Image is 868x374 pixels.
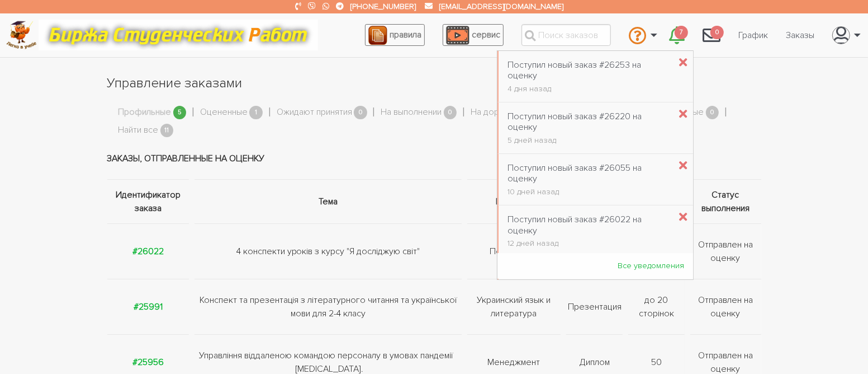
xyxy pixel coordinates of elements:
a: 0 [694,20,729,50]
a: правила [365,24,425,46]
a: Ожидают принятия [277,105,352,120]
a: Найти все [118,123,159,138]
img: logo-c4363faeb99b52c628a42810ed6dfb4293a56d4e4775eb116515dfe7f33672af.png [6,21,37,49]
img: play_icon-49f7f135c9dc9a03216cfdbccbe1e3994649169d890fb554cedf0eac35a01ba8.png [446,26,469,45]
a: #25956 [132,357,164,368]
a: #25991 [134,301,163,312]
a: Заказы [777,25,823,46]
a: График [729,25,777,46]
div: Поступил новый заказ #26220 на оценку [507,111,670,133]
a: [EMAIL_ADDRESS][DOMAIN_NAME] [440,2,564,11]
a: Поступил новый заказ #26055 на оценку 10 дней назад [499,157,679,203]
h1: Управление заказами [107,74,761,93]
td: Конспект та презентація з літературного читання та української мови для 2-4 класу [192,279,464,334]
td: Педагогика [464,223,564,279]
a: Профильные [118,105,172,120]
img: agreement_icon-feca34a61ba7f3d1581b08bc946b2ec1ccb426f67415f344566775c155b7f62c.png [368,26,387,45]
input: Поиск заказов [521,24,611,46]
span: 7 [675,26,688,40]
span: сервис [472,29,500,40]
span: 1 [249,106,263,120]
a: 7 [660,20,694,50]
th: Идентификатор заказа [107,179,192,223]
span: правила [390,29,421,40]
td: Украинский язык и литература [464,279,564,334]
td: до 20 сторінок [625,279,687,334]
th: Тема [192,179,464,223]
div: 12 дней назад [507,240,670,247]
span: 0 [706,106,719,120]
div: 4 дня назад [507,85,670,93]
span: 0 [444,106,457,120]
a: Поступил новый заказ #26022 на оценку 12 дней назад [499,208,679,254]
div: 5 дней назад [507,137,670,144]
div: 10 дней назад [507,188,670,196]
a: [PHONE_NUMBER] [351,2,416,11]
td: Отправлен на оценку [687,279,761,334]
span: 11 [160,124,174,138]
td: Презентация [563,279,625,334]
a: Все уведомления [609,256,693,277]
span: 5 [173,106,187,120]
img: motto-12e01f5a76059d5f6a28199ef077b1f78e012cfde436ab5cf1d4517935686d32.gif [39,20,318,50]
a: На доработке [471,105,529,120]
td: 4 конспекти уроків з курсу "Я досліджую світ" [192,223,464,279]
th: Статус выполнения [687,179,761,223]
div: Поступил новый заказ #26055 на оценку [507,163,670,184]
a: сервис [443,24,504,46]
span: 0 [710,26,724,40]
a: Поступил новый заказ #26220 на оценку 5 дней назад [499,105,679,151]
div: Поступил новый заказ #26253 на оценку [507,60,670,81]
a: Оцененные [200,105,248,120]
a: На выполнении [381,105,442,120]
span: 0 [354,106,367,120]
td: Отправлен на оценку [687,223,761,279]
a: Поступил новый заказ #26253 на оценку 4 дня назад [499,54,679,100]
div: Поступил новый заказ #26022 на оценку [507,214,670,236]
th: Предмет [464,179,564,223]
td: Заказы, отправленные на оценку [107,138,761,180]
a: #26022 [132,246,164,257]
